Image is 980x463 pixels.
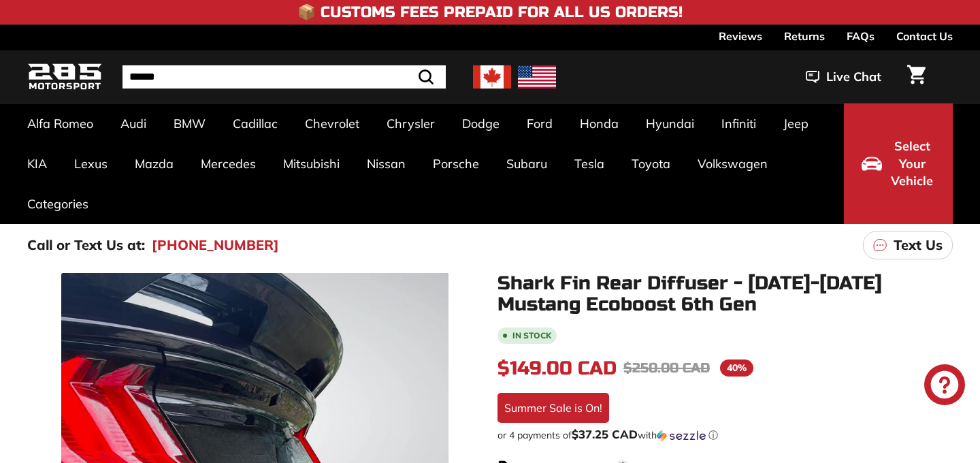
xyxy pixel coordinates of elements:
button: Live Chat [788,60,899,94]
a: FAQs [847,25,875,48]
div: or 4 payments of$37.25 CADwithSezzle Click to learn more about Sezzle [497,428,953,442]
a: Categories [14,184,102,224]
input: Search [122,65,446,89]
img: Logo_285_Motorsport_areodynamics_components [27,61,102,93]
a: BMW [160,103,219,144]
span: Live Chat [826,68,881,86]
p: Text Us [894,235,943,255]
a: Toyota [618,144,684,184]
span: 40% [720,360,753,377]
a: Hyundai [632,103,708,144]
p: Call or Text Us at: [27,235,145,255]
a: Mitsubishi [269,144,353,184]
b: In stock [512,332,551,340]
span: Select Your Vehicle [889,138,935,190]
a: Alfa Romeo [14,103,107,144]
a: Ford [513,103,566,144]
div: or 4 payments of with [497,428,953,442]
inbox-online-store-chat: Shopify online store chat [920,364,969,409]
a: Tesla [561,144,618,184]
a: Nissan [353,144,419,184]
a: Lexus [61,144,121,184]
a: KIA [14,144,61,184]
a: Porsche [419,144,493,184]
a: Cadillac [219,103,291,144]
a: Text Us [863,231,953,259]
div: Summer Sale is On! [497,393,609,423]
a: Volkswagen [684,144,781,184]
span: $37.25 CAD [572,427,638,441]
a: Chrysler [373,103,448,144]
a: Mercedes [187,144,269,184]
a: Cart [899,54,934,100]
a: Reviews [719,25,762,48]
button: Select Your Vehicle [844,103,953,224]
a: Jeep [770,103,822,144]
a: Mazda [121,144,187,184]
a: Infiniti [708,103,770,144]
span: $149.00 CAD [497,357,617,380]
h1: Shark Fin Rear Diffuser - [DATE]-[DATE] Mustang Ecoboost 6th Gen [497,273,953,315]
a: Returns [784,25,825,48]
a: Audi [107,103,160,144]
span: $250.00 CAD [623,360,710,377]
img: Sezzle [657,430,706,442]
a: Honda [566,103,632,144]
a: Contact Us [896,25,953,48]
a: Subaru [493,144,561,184]
a: [PHONE_NUMBER] [152,235,279,255]
h4: 📦 Customs Fees Prepaid for All US Orders! [297,4,683,20]
a: Dodge [448,103,513,144]
a: Chevrolet [291,103,373,144]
